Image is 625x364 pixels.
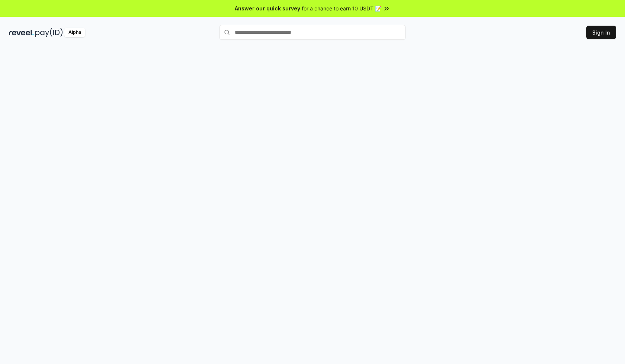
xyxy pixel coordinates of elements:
[35,28,63,37] img: pay_id
[235,4,300,12] span: Answer our quick survey
[9,28,34,37] img: reveel_dark
[586,26,616,39] button: Sign In
[64,28,85,37] div: Alpha
[302,4,381,12] span: for a chance to earn 10 USDT 📝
